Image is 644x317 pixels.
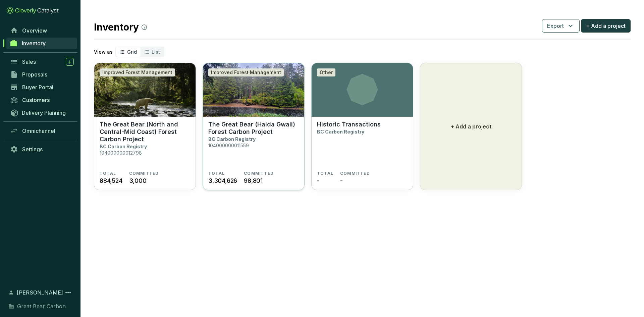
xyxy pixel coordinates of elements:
span: - [317,176,320,185]
span: Delivery Planning [22,109,66,116]
button: + Add a project [581,19,631,33]
span: COMMITTED [340,171,370,176]
div: Other [317,68,335,76]
a: OtherHistoric TransactionsBC Carbon RegistryTOTAL-COMMITTED- [311,63,413,190]
span: TOTAL [208,171,225,176]
span: Inventory [22,40,46,47]
img: The Great Bear (Haida Gwaii) Forest Carbon Project [203,63,304,117]
p: The Great Bear (North and Central-Mid Coast) Forest Carbon Project [100,121,190,143]
span: Overview [22,27,47,34]
span: 98,801 [244,176,263,185]
span: [PERSON_NAME] [17,288,63,297]
a: Buyer Portal [7,82,77,93]
span: TOTAL [317,171,333,176]
span: Omnichannel [22,127,55,134]
a: Overview [7,25,77,36]
span: COMMITTED [129,171,159,176]
span: 3,000 [129,176,147,185]
span: 884,524 [100,176,122,185]
a: The Great Bear (Haida Gwaii) Forest Carbon ProjectImproved Forest ManagementThe Great Bear (Haida... [203,63,305,190]
p: 104000000012798 [100,150,142,156]
span: COMMITTED [244,171,274,176]
a: Proposals [7,69,77,80]
a: The Great Bear (North and Central-Mid Coast) Forest Carbon ProjectImproved Forest ManagementThe G... [94,63,196,190]
button: + Add a project [420,63,522,190]
span: Settings [22,146,43,153]
a: Settings [7,144,77,155]
button: Export [542,19,580,33]
p: BC Carbon Registry [208,136,256,142]
span: List [152,49,160,55]
div: segmented control [115,47,164,57]
span: Export [547,22,564,30]
p: The Great Bear (Haida Gwaii) Forest Carbon Project [208,121,299,136]
a: Inventory [6,38,77,49]
span: - [340,176,343,185]
div: Improved Forest Management [208,68,284,76]
p: 104000000011559 [208,143,249,148]
p: Historic Transactions [317,121,381,128]
div: Improved Forest Management [100,68,175,76]
span: TOTAL [100,171,116,176]
a: Omnichannel [7,125,77,137]
span: Buyer Portal [22,84,53,91]
p: View as [94,49,113,55]
span: Proposals [22,71,47,78]
h2: Inventory [94,20,147,34]
p: + Add a project [451,122,491,130]
span: Sales [22,58,36,65]
a: Sales [7,56,77,67]
span: Customers [22,97,50,103]
p: BC Carbon Registry [100,144,147,149]
span: Grid [127,49,137,55]
p: BC Carbon Registry [317,129,364,135]
a: Delivery Planning [7,107,77,118]
a: Customers [7,94,77,106]
span: + Add a project [586,22,626,30]
img: The Great Bear (North and Central-Mid Coast) Forest Carbon Project [94,63,196,117]
span: 3,304,626 [208,176,237,185]
span: Great Bear Carbon [17,302,66,310]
